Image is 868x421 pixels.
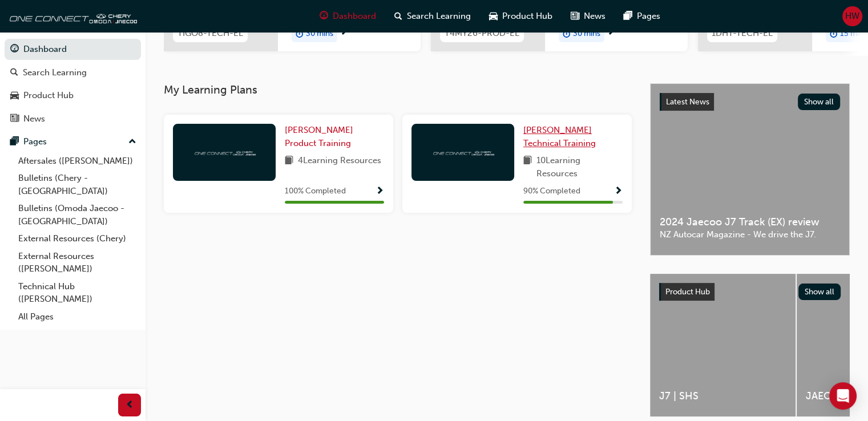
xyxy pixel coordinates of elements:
[285,185,346,198] span: 100 % Completed
[573,27,600,41] span: 30 mins
[660,228,840,241] span: NZ Autocar Magazine - We drive the J7.
[193,147,256,157] img: oneconnect
[624,9,632,23] span: pages-icon
[712,27,773,40] span: 1DHT-TECH-EL
[650,83,850,256] a: Latest NewsShow all2024 Jaecoo J7 Track (EX) reviewNZ Autocar Magazine - We drive the J7.
[5,131,141,152] button: Pages
[14,308,141,326] a: All Pages
[431,147,494,157] img: oneconnect
[6,5,137,27] img: oneconnect
[10,114,19,124] span: news-icon
[523,124,623,149] a: [PERSON_NAME] Technical Training
[10,44,19,55] span: guage-icon
[126,398,134,412] span: prev-icon
[340,27,348,38] span: next-icon
[502,10,552,23] span: Product Hub
[285,154,293,168] span: book-icon
[5,37,141,131] button: DashboardSearch LearningProduct HubNews
[177,27,243,40] span: TIGO8-TECH-EL
[650,274,796,416] a: J7 | SHS
[14,200,141,230] a: Bulletins (Omoda Jaecoo - [GEOGRAPHIC_DATA])
[285,124,384,149] a: [PERSON_NAME] Product Training
[320,9,328,23] span: guage-icon
[310,5,385,28] a: guage-iconDashboard
[798,94,841,110] button: Show all
[23,66,87,79] div: Search Learning
[845,10,859,23] span: HW
[798,284,841,300] button: Show all
[394,9,402,23] span: search-icon
[5,108,141,129] a: News
[614,184,623,199] button: Show Progress
[376,187,384,197] span: Show Progress
[562,5,615,28] a: news-iconNews
[615,5,669,28] a: pages-iconPages
[385,5,480,28] a: search-iconSearch Learning
[523,125,596,148] span: [PERSON_NAME] Technical Training
[660,216,840,229] span: 2024 Jaecoo J7 Track (EX) review
[607,27,615,38] span: next-icon
[5,85,141,106] a: Product Hub
[10,91,19,101] span: car-icon
[829,382,857,410] div: Open Intercom Messenger
[10,68,18,78] span: search-icon
[23,89,74,102] div: Product Hub
[637,10,660,23] span: Pages
[14,169,141,200] a: Bulletins (Chery - [GEOGRAPHIC_DATA])
[659,390,786,403] span: J7 | SHS
[285,125,353,148] span: [PERSON_NAME] Product Training
[445,27,519,40] span: T4MY26-PROD-EL
[14,230,141,248] a: External Resources (Chery)
[306,27,333,41] span: 30 mins
[376,184,384,199] button: Show Progress
[660,93,840,111] a: Latest NewsShow all
[164,83,632,96] h3: My Learning Plans
[23,135,47,148] div: Pages
[480,5,562,28] a: car-iconProduct Hub
[5,62,141,83] a: Search Learning
[659,283,841,301] a: Product HubShow all
[571,9,579,23] span: news-icon
[666,97,709,107] span: Latest News
[536,154,623,180] span: 10 Learning Resources
[584,10,605,23] span: News
[523,154,532,180] span: book-icon
[489,9,498,23] span: car-icon
[614,187,623,197] span: Show Progress
[10,137,19,147] span: pages-icon
[665,287,710,297] span: Product Hub
[842,6,862,26] button: HW
[407,10,471,23] span: Search Learning
[333,10,376,23] span: Dashboard
[14,248,141,278] a: External Resources ([PERSON_NAME])
[23,112,45,126] div: News
[14,152,141,170] a: Aftersales ([PERSON_NAME])
[830,26,838,41] span: duration-icon
[296,26,304,41] span: duration-icon
[563,26,571,41] span: duration-icon
[523,185,580,198] span: 90 % Completed
[5,39,141,60] a: Dashboard
[14,278,141,308] a: Technical Hub ([PERSON_NAME])
[298,154,381,168] span: 4 Learning Resources
[128,135,136,149] span: up-icon
[840,27,867,41] span: 15 mins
